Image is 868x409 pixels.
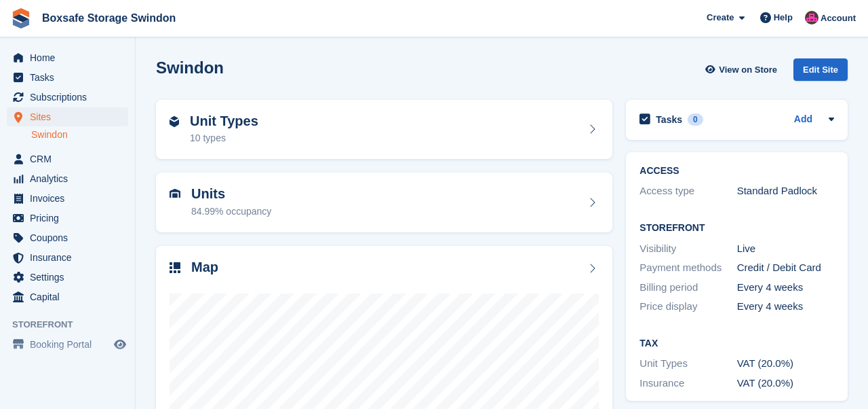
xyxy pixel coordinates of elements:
a: menu [7,149,128,168]
a: Boxsafe Storage Swindon [37,7,181,29]
a: menu [7,248,128,267]
span: Capital [30,287,111,306]
span: Invoices [30,189,111,208]
div: 0 [688,113,703,126]
div: VAT (20.0%) [737,376,834,391]
a: menu [7,107,128,126]
div: Access type [639,183,736,199]
span: View on Store [719,63,777,77]
div: Edit Site [793,58,848,81]
span: Subscriptions [30,88,111,107]
div: Every 4 weeks [737,280,834,296]
div: VAT (20.0%) [737,356,834,372]
img: unit-icn-7be61d7bf1b0ce9d3e12c5938cc71ed9869f7b940bace4675aadf7bd6d80202e.svg [170,189,180,198]
a: Edit Site [793,58,848,86]
div: Visibility [639,241,736,257]
span: Home [30,48,111,67]
span: Pricing [30,209,111,228]
span: Settings [30,268,111,287]
a: Unit Types 10 types [156,100,612,160]
h2: Tasks [656,113,682,126]
span: Account [821,12,856,25]
h2: Map [191,260,218,275]
a: menu [7,169,128,188]
div: Credit / Debit Card [737,260,834,276]
div: Live [737,241,834,257]
h2: Swindon [156,58,224,77]
a: menu [7,68,128,87]
a: menu [7,189,128,208]
a: View on Store [703,58,783,81]
span: Help [774,11,793,24]
span: Sites [30,107,111,126]
a: menu [7,287,128,306]
span: Booking Portal [30,335,111,354]
h2: Storefront [639,223,834,234]
img: Philip Matthews [805,11,818,24]
span: Tasks [30,68,111,87]
span: Insurance [30,248,111,267]
a: Swindon [31,128,128,141]
div: Standard Padlock [737,183,834,199]
div: Every 4 weeks [737,299,834,315]
h2: ACCESS [639,166,834,177]
div: Price display [639,299,736,315]
span: Create [707,11,734,24]
a: menu [7,88,128,107]
div: Billing period [639,280,736,296]
img: stora-icon-8386f47178a22dfd0bd8f6a31ec36ba5ce8667c1dd55bd0f319d3a0aa187defe.svg [11,8,31,29]
a: menu [7,209,128,228]
div: Unit Types [639,356,736,372]
span: Coupons [30,228,111,247]
h2: Unit Types [190,113,258,129]
a: Add [794,112,812,128]
a: menu [7,335,128,354]
div: 84.99% occupancy [191,204,271,219]
h2: Units [191,186,271,202]
a: Preview store [112,336,128,353]
a: menu [7,268,128,287]
span: Analytics [30,169,111,188]
span: CRM [30,149,111,168]
a: Units 84.99% occupancy [156,173,612,232]
a: menu [7,228,128,247]
h2: Tax [639,338,834,349]
div: Payment methods [639,260,736,276]
img: unit-type-icn-2b2737a686de81e16bb02015468b77c625bbabd49415b5ef34ead5e3b44a266d.svg [170,116,179,127]
div: 10 types [190,131,258,145]
a: menu [7,48,128,67]
span: Storefront [12,318,135,332]
div: Insurance [639,376,736,391]
img: map-icn-33ee37083ee616e46c38cad1a60f524a97daa1e2b2c8c0bc3eb3415660979fc1.svg [170,262,180,273]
